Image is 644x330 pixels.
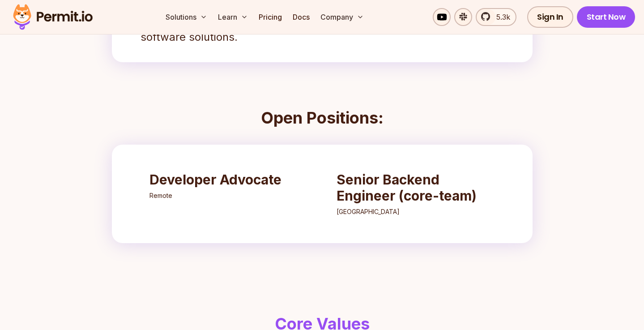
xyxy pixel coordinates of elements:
button: Solutions [162,8,211,26]
a: 5.3k [476,8,516,26]
a: Developer AdvocateRemote [141,163,317,209]
img: Permit logo [9,2,97,32]
a: Senior Backend Engineer (core-team)[GEOGRAPHIC_DATA] [328,163,504,225]
h2: Open Positions: [112,109,533,127]
a: Pricing [255,8,286,26]
a: Sign In [527,6,573,28]
a: Docs [289,8,313,26]
button: Company [317,8,367,26]
h3: Senior Backend Engineer (core-team) [337,171,495,204]
p: Remote [149,191,308,200]
button: Learn [214,8,252,26]
h3: Developer Advocate [149,171,308,188]
a: Start Now [577,6,635,28]
p: [GEOGRAPHIC_DATA] [337,207,495,216]
span: 5.3k [491,12,510,22]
